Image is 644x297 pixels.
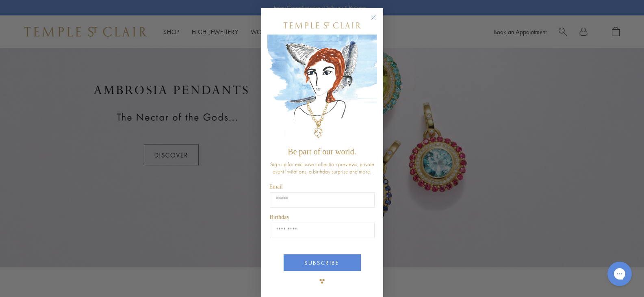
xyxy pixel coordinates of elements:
span: Birthday [270,214,290,220]
span: Sign up for exclusive collection previews, private event invitations, a birthday surprise and more. [270,160,374,175]
input: Email [270,192,375,208]
button: Close dialog [373,16,383,26]
span: Email [269,184,283,190]
img: Temple St. Clair [284,22,361,28]
img: TSC [314,273,330,289]
img: c4a9eb12-d91a-4d4a-8ee0-386386f4f338.jpeg [267,35,377,143]
button: SUBSCRIBE [284,254,361,271]
span: Be part of our world. [288,147,356,156]
iframe: Gorgias live chat messenger [603,259,636,289]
